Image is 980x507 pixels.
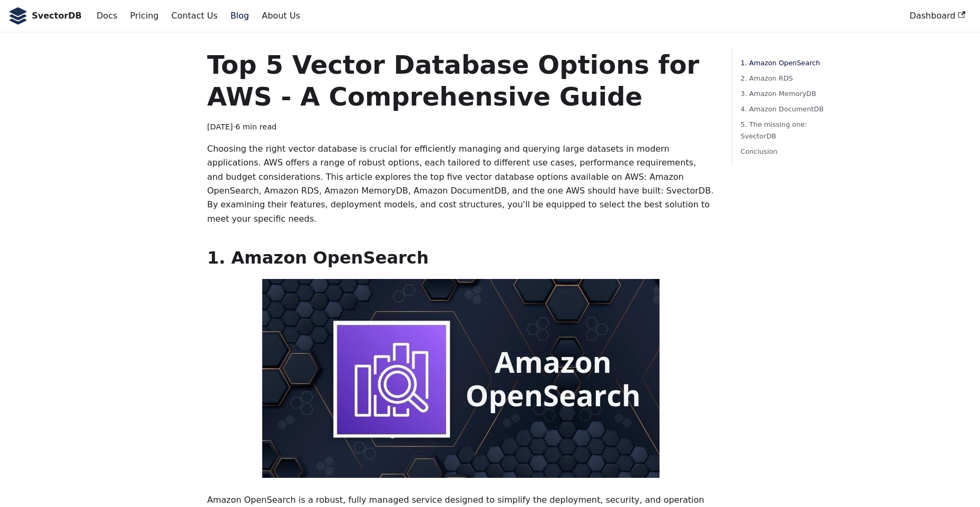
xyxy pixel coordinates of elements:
[903,7,972,25] a: Dashboard
[741,88,827,99] a: 3. Amazon MemoryDB
[207,247,715,268] h2: 1. Amazon OpenSearch
[741,119,827,141] a: 5. The missing one: SvectorDB
[207,142,715,226] p: Choosing the right vector database is crucial for efficiently managing and querying large dataset...
[262,279,660,478] img: Amazon OpenSearch
[124,7,165,25] a: Pricing
[741,103,827,115] a: 4. Amazon DocumentDB
[207,123,233,131] time: [DATE]
[255,7,306,25] a: About Us
[741,146,827,157] a: Conclusion
[741,73,827,84] a: 2. Amazon RDS
[90,7,123,25] a: Docs
[8,7,28,24] img: SvectorDB Logo
[32,9,82,23] b: SvectorDB
[224,7,255,25] a: Blog
[8,7,82,24] a: SvectorDB LogoSvectorDB
[207,49,715,112] h1: Top 5 Vector Database Options for AWS - A Comprehensive Guide
[165,7,224,25] a: Contact Us
[741,57,827,68] a: 1. Amazon OpenSearch
[207,121,715,134] div: · 6 min read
